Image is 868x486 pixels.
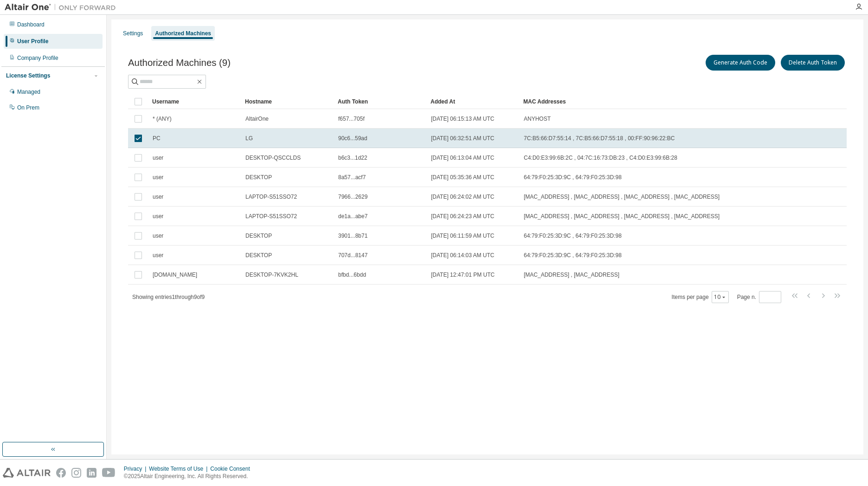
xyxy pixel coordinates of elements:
span: user [153,213,163,220]
div: Company Profile [17,54,58,62]
span: [DATE] 05:35:36 AM UTC [431,174,495,181]
button: 10 [714,293,727,301]
span: LG [245,135,253,142]
div: Dashboard [17,21,45,28]
span: f657...705f [338,115,365,123]
span: [DATE] 06:14:03 AM UTC [431,252,495,259]
span: [DATE] 06:24:02 AM UTC [431,193,495,201]
span: ANYHOST [524,115,551,123]
div: Cookie Consent [210,465,255,473]
img: linkedin.svg [87,468,96,478]
span: de1a...abe7 [338,213,367,220]
span: [DATE] 06:32:51 AM UTC [431,135,495,142]
div: Auth Token [338,94,423,109]
span: 7966...2629 [338,193,367,201]
p: © 2025 Altair Engineering, Inc. All Rights Reserved. [124,473,256,480]
span: 8a57...acf7 [338,174,366,181]
div: Settings [123,30,143,37]
img: Altair One [5,3,121,12]
span: * (ANY) [153,115,172,123]
div: Added At [431,94,516,109]
span: user [153,193,163,201]
span: 7C:B5:66:D7:55:14 , 7C:B5:66:D7:55:18 , 00:FF:90:96:22:BC [524,135,675,142]
span: [MAC_ADDRESS] , [MAC_ADDRESS] , [MAC_ADDRESS] , [MAC_ADDRESS] [524,193,720,201]
div: Username [152,94,238,109]
span: 64:79:F0:25:3D:9C , 64:79:F0:25:3D:98 [524,232,622,240]
span: [DATE] 12:47:01 PM UTC [431,271,495,279]
span: user [153,232,163,240]
span: 707d...8147 [338,252,367,259]
span: 64:79:F0:25:3D:9C , 64:79:F0:25:3D:98 [524,252,622,259]
span: [DATE] 06:24:23 AM UTC [431,213,495,220]
span: [MAC_ADDRESS] , [MAC_ADDRESS] [524,271,619,279]
div: Managed [17,88,40,96]
span: PC [153,135,161,142]
span: [DATE] 06:11:59 AM UTC [431,232,495,240]
div: License Settings [6,72,50,79]
div: Website Terms of Use [149,465,210,473]
span: [DATE] 06:15:13 AM UTC [431,115,495,123]
img: instagram.svg [71,468,81,478]
span: C4:D0:E3:99:6B:2C , 04:7C:16:73:DB:23 , C4:D0:E3:99:6B:28 [524,154,677,162]
span: user [153,174,163,181]
span: Page n. [737,291,781,303]
div: MAC Addresses [523,94,749,109]
span: LAPTOP-S51SSO72 [245,213,297,220]
span: DESKTOP [245,232,272,240]
img: altair_logo.svg [3,468,51,478]
span: DESKTOP-QSCCLDS [245,154,301,162]
span: [DOMAIN_NAME] [153,271,197,279]
div: User Profile [17,38,48,45]
span: Authorized Machines (9) [128,58,231,68]
span: user [153,252,163,259]
button: Generate Auth Code [706,55,775,71]
span: 3901...8b71 [338,232,367,240]
div: Authorized Machines [155,30,211,37]
span: AltairOne [245,115,269,123]
span: 90c6...59ad [338,135,367,142]
img: facebook.svg [56,468,66,478]
span: DESKTOP [245,174,272,181]
div: Privacy [124,465,149,473]
span: [MAC_ADDRESS] , [MAC_ADDRESS] , [MAC_ADDRESS] , [MAC_ADDRESS] [524,213,720,220]
span: user [153,154,163,162]
span: [DATE] 06:13:04 AM UTC [431,154,495,162]
span: DESKTOP-7KVK2HL [245,271,298,279]
span: LAPTOP-S51SSO72 [245,193,297,201]
span: DESKTOP [245,252,272,259]
span: 64:79:F0:25:3D:9C , 64:79:F0:25:3D:98 [524,174,622,181]
span: b6c3...1d22 [338,154,367,162]
span: Showing entries 1 through 9 of 9 [132,294,205,300]
img: youtube.svg [102,468,116,478]
button: Delete Auth Token [781,55,845,71]
div: On Prem [17,104,39,111]
span: bfbd...6bdd [338,271,366,279]
span: Items per page [672,291,729,303]
div: Hostname [245,94,330,109]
